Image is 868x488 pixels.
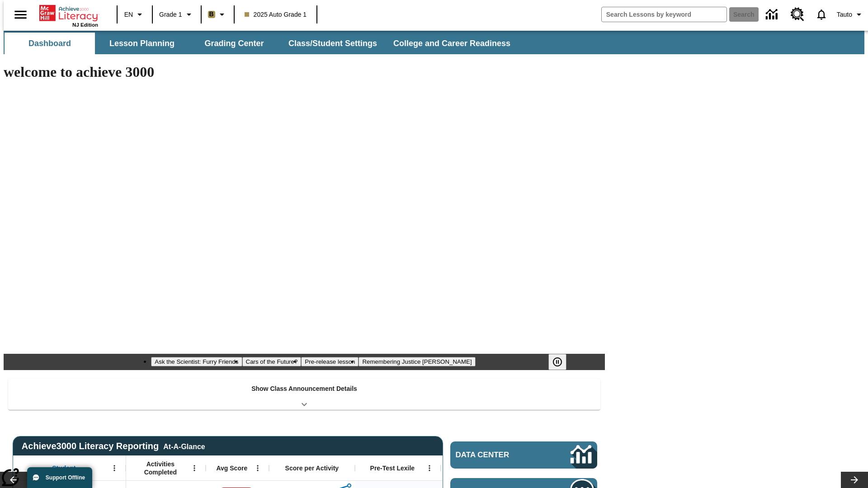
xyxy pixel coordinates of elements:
span: Grade 1 [159,10,182,19]
span: 2025 Auto Grade 1 [245,10,307,19]
button: Boost Class color is light brown. Change class color [204,6,231,23]
h1: welcome to achieve 3000 [4,64,605,80]
button: Slide 3 Pre-release lesson [301,357,359,366]
button: College and Career Readiness [386,33,518,54]
span: Student [52,464,75,472]
button: Pause [548,354,566,370]
a: Notifications [810,3,833,26]
button: Slide 1 Ask the Scientist: Furry Friends [151,357,242,366]
button: Slide 2 Cars of the Future? [242,357,302,366]
button: Grade: Grade 1, Select a grade [156,6,198,23]
span: Avg Score [216,464,247,472]
a: Data Center [760,2,785,27]
button: Open Menu [251,461,264,475]
div: SubNavbar [4,31,864,54]
button: Open side menu [7,1,34,28]
div: Pause [548,354,576,370]
span: Activities Completed [131,460,190,476]
button: Language: EN, Select a language [120,6,149,23]
a: Data Center [450,441,597,469]
button: Open Menu [188,461,201,475]
button: Open Menu [108,461,121,475]
span: Pre-Test Lexile [370,464,415,472]
button: Dashboard [5,33,95,54]
div: At-A-Glance [163,441,205,451]
button: Profile/Settings [833,6,868,23]
a: Resource Center, Will open in new tab [785,2,810,27]
button: Support Offline [27,467,92,488]
span: EN [124,10,133,19]
span: Score per Activity [285,464,339,472]
span: NJ Edition [72,22,98,28]
span: B [209,9,214,20]
button: Class/Student Settings [281,33,384,54]
a: Home [39,4,98,22]
div: SubNavbar [4,33,519,54]
button: Slide 4 Remembering Justice O'Connor [359,357,475,366]
span: Data Center [456,450,540,460]
p: Show Class Announcement Details [251,384,357,394]
div: Home [39,3,98,28]
span: Support Offline [46,474,85,481]
input: search field [602,7,726,22]
span: Tauto [837,10,852,19]
button: Lesson carousel, Next [841,472,868,488]
button: Lesson Planning [97,33,187,54]
button: Grading Center [189,33,279,54]
div: Show Class Announcement Details [8,379,600,410]
span: Achieve3000 Literacy Reporting [22,441,205,451]
button: Open Menu [423,461,436,475]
